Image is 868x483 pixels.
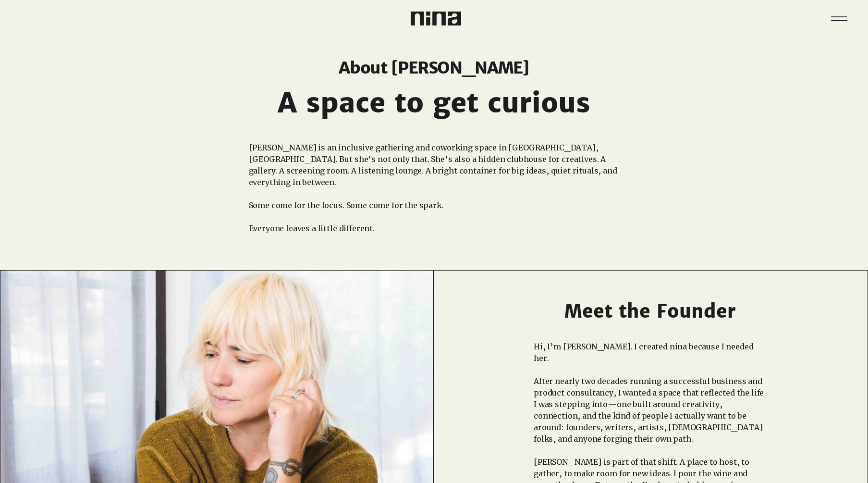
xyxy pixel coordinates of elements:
[824,4,854,33] button: Menu
[534,375,767,445] p: After nearly two decades running a successful business and product consultancy, I wanted a space ...
[318,57,550,78] h4: About [PERSON_NAME]
[824,4,854,33] nav: Site
[564,300,736,322] span: Meet the Founder
[249,223,619,234] p: Everyone leaves a little different.
[534,341,767,364] p: Hi, I’m [PERSON_NAME]. I created nina because I needed her.
[249,199,619,211] p: Some come for the focus. Some come for the spark.
[249,142,619,188] p: [PERSON_NAME] is an inclusive gathering and coworking space in [GEOGRAPHIC_DATA], [GEOGRAPHIC_DAT...
[278,86,590,120] span: A space to get curious
[411,12,461,25] img: Nina Logo CMYK_Charcoal.png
